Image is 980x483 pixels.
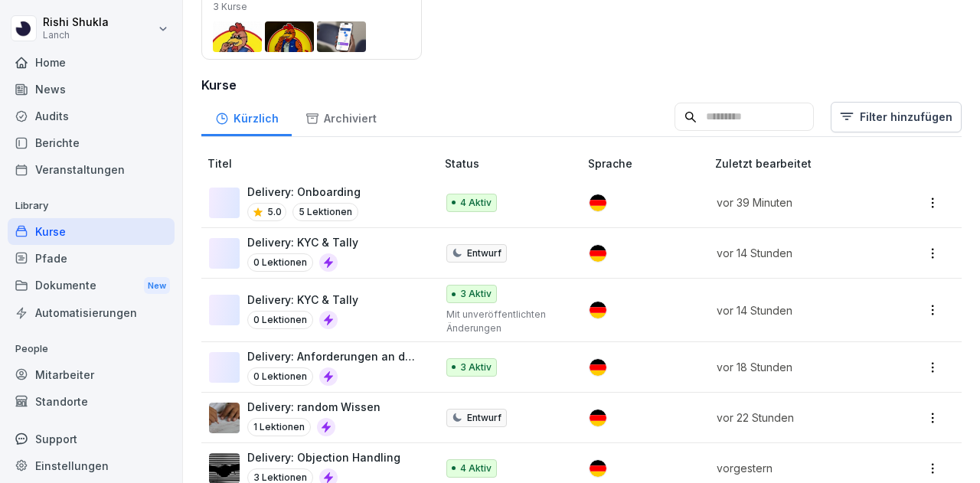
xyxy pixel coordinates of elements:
[207,155,439,171] p: Titel
[247,399,381,415] p: Delivery: random Wissen
[717,245,880,261] p: vor 14 Stunden
[590,245,606,262] img: de.svg
[8,156,175,183] a: Veranstaltungen
[8,103,175,129] a: Audits
[588,155,709,171] p: Sprache
[247,367,313,386] p: 0 Lektionen
[831,102,962,132] button: Filter hinzufügen
[446,308,563,335] p: Mit unveröffentlichten Änderungen
[590,194,606,211] img: de.svg
[213,1,247,12] p: 3 Kurse
[460,287,492,301] p: 3 Aktiv
[247,292,358,308] p: Delivery: KYC & Tally
[590,460,606,477] img: de.svg
[717,460,880,476] p: vorgestern
[8,218,175,245] a: Kurse
[8,337,175,361] p: People
[247,253,313,272] p: 0 Lektionen
[590,302,606,318] img: de.svg
[247,449,400,465] p: Delivery: Objection Handling
[8,299,175,326] a: Automatisierungen
[715,155,898,171] p: Zuletzt bearbeitet
[247,348,420,364] p: Delivery: Anforderungen an den Partner (Hygiene und co.)
[292,203,358,221] p: 5 Lektionen
[717,359,880,375] p: vor 18 Stunden
[267,205,282,219] p: 5.0
[8,129,175,156] a: Berichte
[8,272,175,300] div: Dokumente
[717,410,880,426] p: vor 22 Stunden
[460,462,492,475] p: 4 Aktiv
[8,388,175,415] a: Standorte
[201,97,292,136] a: Kürzlich
[247,184,361,200] p: Delivery: Onboarding
[8,76,175,103] a: News
[247,311,313,329] p: 0 Lektionen
[717,302,880,318] p: vor 14 Stunden
[8,194,175,218] p: Library
[8,452,175,479] a: Einstellungen
[445,155,582,171] p: Status
[43,16,109,29] p: Rishi Shukla
[467,411,501,425] p: Entwurf
[8,245,175,272] a: Pfade
[460,196,492,210] p: 4 Aktiv
[201,76,962,94] h3: Kurse
[717,194,880,210] p: vor 39 Minuten
[43,30,109,41] p: Lanch
[247,418,311,436] p: 1 Lektionen
[8,49,175,76] a: Home
[460,361,492,374] p: 3 Aktiv
[590,410,606,426] img: de.svg
[144,277,170,295] div: New
[292,97,390,136] a: Archiviert
[467,246,501,260] p: Entwurf
[209,403,240,433] img: mpfmley57t9j09lh7hbj74ms.png
[590,359,606,376] img: de.svg
[8,426,175,452] div: Support
[8,272,175,300] a: DokumenteNew
[247,234,358,250] p: Delivery: KYC & Tally
[8,361,175,388] a: Mitarbeiter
